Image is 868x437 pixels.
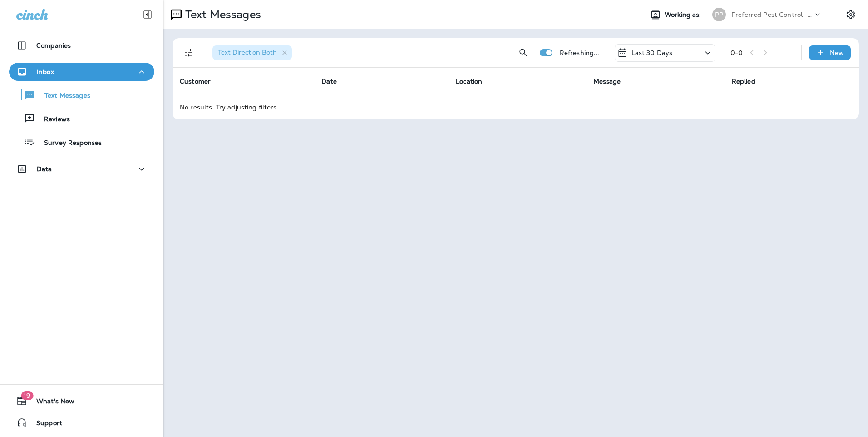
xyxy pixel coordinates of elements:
span: What's New [27,397,74,408]
span: Location [456,77,482,85]
span: 19 [21,391,33,400]
p: Data [37,165,52,173]
button: Text Messages [9,85,154,104]
p: Survey Responses [35,139,102,148]
span: Message [593,77,621,85]
p: Text Messages [35,92,90,100]
p: Last 30 Days [631,49,673,56]
button: Support [9,414,154,432]
p: Reviews [35,115,70,124]
button: Survey Responses [9,133,154,152]
button: Search Messages [514,44,533,62]
button: Reviews [9,109,154,128]
p: New [830,49,844,56]
p: Text Messages [182,8,261,21]
span: Support [27,419,62,430]
button: Filters [180,44,198,62]
div: 0 - 0 [730,49,743,56]
button: Settings [843,6,859,23]
p: Refreshing... [560,49,600,56]
p: Preferred Pest Control - Palmetto [731,11,813,18]
span: Text Direction : Both [218,48,277,56]
span: Working as: [665,11,703,19]
td: No results. Try adjusting filters [173,95,859,119]
div: PP [712,8,726,21]
span: Date [321,77,337,85]
span: Replied [732,77,755,85]
span: Customer [180,77,211,85]
button: 19What's New [9,392,154,410]
button: Companies [9,36,154,55]
button: Data [9,160,154,178]
button: Collapse Sidebar [135,5,160,24]
button: Inbox [9,63,154,81]
div: Text Direction:Both [212,45,292,60]
p: Companies [36,42,71,49]
p: Inbox [37,68,54,75]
